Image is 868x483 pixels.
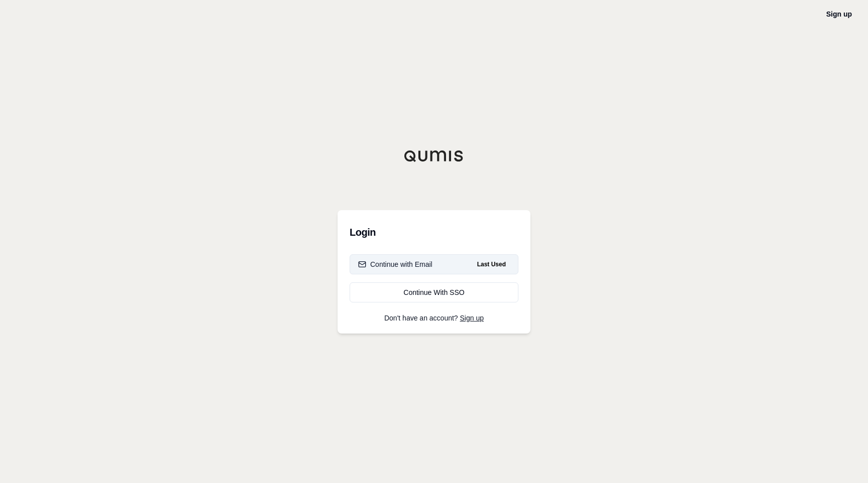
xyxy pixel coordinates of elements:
h3: Login [350,222,518,242]
a: Continue With SSO [350,282,518,302]
div: Continue With SSO [358,287,510,297]
p: Don't have an account? [350,314,518,321]
img: Qumis [404,150,464,162]
a: Sign up [460,314,484,322]
a: Sign up [826,10,852,18]
div: Continue with Email [358,259,432,269]
button: Continue with EmailLast Used [350,254,518,274]
span: Last Used [473,258,510,270]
